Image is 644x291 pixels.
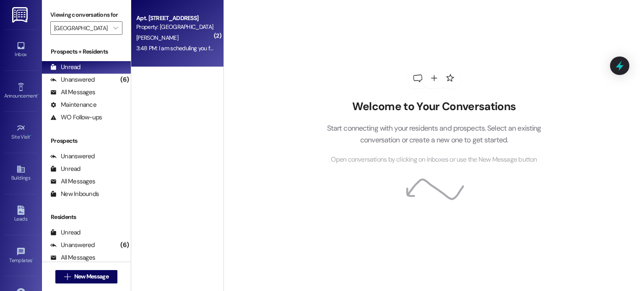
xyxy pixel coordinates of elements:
[4,203,38,226] a: Leads
[64,273,70,280] i: 
[50,190,99,198] div: New Inbounds
[50,63,80,72] div: Unread
[136,34,178,41] span: [PERSON_NAME]
[50,152,95,161] div: Unanswered
[136,44,317,52] div: 3:48 PM: I am scheduling you for 1 pm [DATE]. Thanks! Enjoy your weekend!
[50,253,95,262] div: All Messages
[314,100,554,113] h2: Welcome to Your Conversations
[50,165,80,173] div: Unread
[136,23,214,31] div: Property: [GEOGRAPHIC_DATA]
[314,122,554,146] p: Start connecting with your residents and prospects. Select an existing conversation or create a n...
[136,14,214,23] div: Apt. [STREET_ADDRESS]
[4,39,38,61] a: Inbox
[74,272,109,281] span: New Message
[113,25,118,31] i: 
[50,100,96,109] div: Maintenance
[50,177,95,186] div: All Messages
[54,21,109,35] input: All communities
[32,256,34,262] span: •
[12,7,29,23] img: ResiDesk Logo
[4,245,38,267] a: Templates •
[118,73,131,86] div: (6)
[42,213,131,221] div: Residents
[331,155,537,165] span: Open conversations by clicking on inboxes or use the New Message button
[30,133,31,139] span: •
[4,121,38,144] a: Site Visit •
[50,228,80,237] div: Unread
[50,88,95,97] div: All Messages
[42,47,131,56] div: Prospects + Residents
[118,239,131,252] div: (6)
[50,113,102,122] div: WO Follow-ups
[50,75,95,84] div: Unanswered
[42,136,131,145] div: Prospects
[37,92,39,98] span: •
[55,270,117,283] button: New Message
[50,241,95,250] div: Unanswered
[4,162,38,185] a: Buildings
[50,8,122,21] label: Viewing conversations for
